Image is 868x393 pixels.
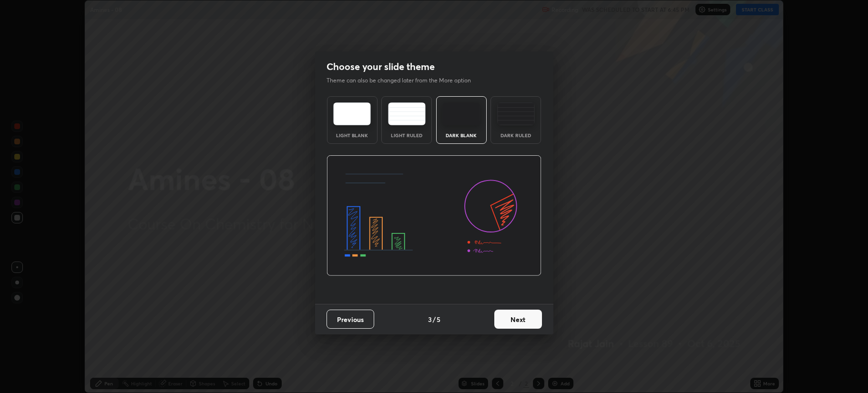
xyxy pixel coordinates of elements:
h2: Choose your slide theme [327,60,435,73]
button: Next [494,310,542,329]
img: lightRuledTheme.5fabf969.svg [388,102,426,125]
img: lightTheme.e5ed3b09.svg [333,102,371,125]
p: Theme can also be changed later from the More option [327,76,481,85]
img: darkThemeBanner.d06ce4a2.svg [327,155,541,276]
h4: / [433,314,436,324]
div: Dark Blank [442,133,480,138]
div: Light Blank [333,133,371,138]
div: Dark Ruled [497,133,535,138]
button: Previous [327,310,374,329]
img: darkRuledTheme.de295e13.svg [497,102,535,125]
h4: 5 [437,314,440,324]
h4: 3 [428,314,432,324]
div: Light Ruled [388,133,426,138]
img: darkTheme.f0cc69e5.svg [442,102,480,125]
